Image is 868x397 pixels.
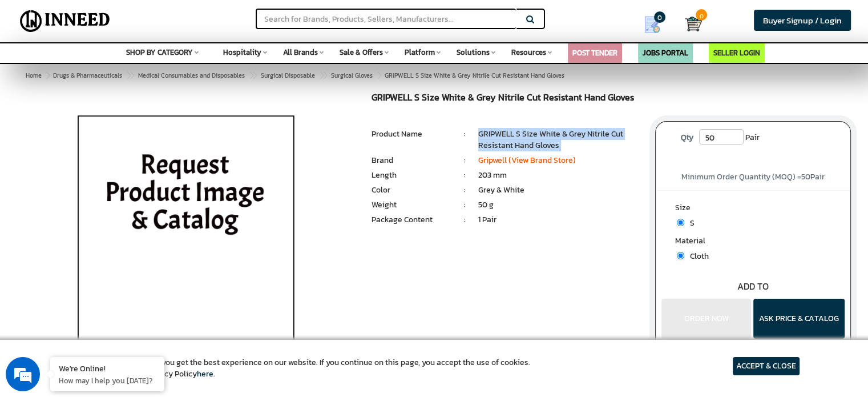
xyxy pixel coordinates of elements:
input: Search for Brands, Products, Sellers, Manufacturers... [256,9,516,29]
div: Minimize live chat window [187,6,215,33]
div: ADD TO [656,280,850,293]
span: Medical Consumables and Disposables [138,71,245,80]
img: Cart [685,15,702,33]
span: Pair [745,129,760,146]
a: Home [23,69,44,82]
li: : [451,170,478,181]
a: Drugs & Pharmaceuticals [51,69,124,82]
span: GRIPWELL S Size White & Grey Nitrile Cut Resistant Hand Gloves [51,71,564,80]
span: > [377,69,382,82]
li: Length [372,170,451,181]
span: Platform [405,47,435,58]
span: Surgical Disposable [261,71,315,80]
div: Chat with us now [59,64,192,79]
div: We're Online! [59,363,156,374]
li: Grey & White [478,185,638,196]
label: Size [675,202,831,216]
span: > [249,69,255,82]
a: Surgical Gloves [329,69,375,82]
img: Inneed.Market [15,7,115,35]
img: salesiqlogo_leal7QplfZFryJ6FIlVepeu7OftD7mt8q6exU6-34PB8prfIgodN67KcxXM9Y7JQ_.png [79,259,87,266]
span: We're online! [66,123,158,239]
span: > [46,71,49,80]
h1: GRIPWELL S Size White & Grey Nitrile Cut Resistant Hand Gloves [372,93,638,106]
li: 203 mm [478,170,638,181]
a: my Quotes 0 [628,11,685,38]
img: logo_Zg8I0qSkbAqR2WFHt3p6CTuqpyXMFPubPcD2OT02zFN43Cy9FUNNG3NEPhM_Q1qe_.png [19,69,48,75]
span: > [319,69,325,82]
span: > [126,69,132,82]
span: Surgical Gloves [331,71,373,80]
textarea: Type your message and hit 'Enter' [6,271,217,311]
span: Minimum Order Quantity (MOQ) = Pair [681,171,825,183]
span: Buyer Signup / Login [763,14,842,27]
a: POST TENDER [572,47,617,58]
span: Drugs & Pharmaceuticals [53,71,122,80]
a: Buyer Signup / Login [754,10,851,31]
article: We use cookies to ensure you get the best experience on our website. If you continue on this page... [68,357,530,380]
li: : [451,185,478,196]
label: Qty [675,129,699,146]
span: Cloth [684,250,709,262]
span: S [684,217,695,229]
li: 1 Pair [478,214,638,226]
a: SELLER LOGIN [713,47,760,58]
span: SHOP BY CATEGORY [126,47,193,58]
span: Sale & Offers [340,47,383,58]
span: 0 [696,9,707,21]
li: : [451,199,478,211]
li: Color [372,185,451,196]
li: Product Name [372,129,451,140]
span: 0 [654,11,665,23]
li: Package Content [372,214,451,226]
span: Hospitality [223,47,261,58]
span: 50 [801,171,810,183]
label: Material [675,235,831,250]
li: 50 g [478,199,638,211]
li: : [451,214,478,226]
li: Brand [372,155,451,166]
span: All Brands [283,47,318,58]
span: Solutions [457,47,490,58]
a: Medical Consumables and Disposables [136,69,247,82]
li: : [451,155,478,166]
a: Surgical Disposable [259,69,317,82]
img: GRIPWELL S Size White & Grey Nitrile Cut Resistant Hand Gloves [53,93,319,378]
li: GRIPWELL S Size White & Grey Nitrile Cut Resistant Hand Gloves [478,129,638,151]
li: Weight [372,199,451,211]
a: Gripwell (View Brand Store) [478,154,576,166]
img: Show My Quotes [644,16,661,33]
a: here [197,368,213,380]
a: Cart 0 [685,11,693,37]
p: How may I help you today? [59,375,156,386]
article: ACCEPT & CLOSE [733,357,800,375]
button: ASK PRICE & CATALOG [753,299,845,339]
span: Resources [511,47,546,58]
li: : [451,129,478,140]
a: JOBS PORTAL [643,47,688,58]
em: Driven by SalesIQ [90,258,145,266]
